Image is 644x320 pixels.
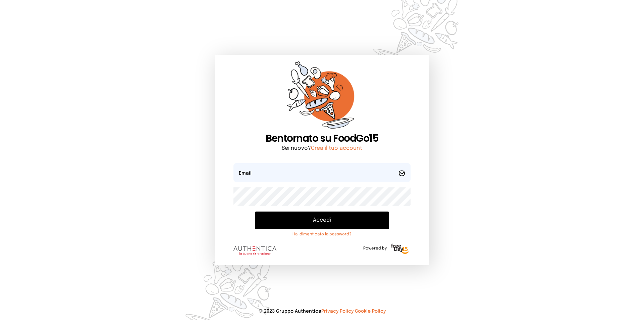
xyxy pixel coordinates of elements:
[311,145,362,151] a: Crea il tuo account
[255,232,389,237] a: Hai dimenticato la password?
[363,246,387,251] span: Powered by
[389,242,411,256] img: logo-freeday.3e08031.png
[233,132,411,144] h1: Bentornato su FoodGo15
[11,308,633,315] p: © 2023 Gruppo Authentica
[255,212,389,229] button: Accedi
[355,309,386,314] a: Cookie Policy
[233,246,276,255] img: logo.8f33a47.png
[287,61,357,132] img: sticker-orange.65babaf.png
[321,309,354,314] a: Privacy Policy
[233,144,411,152] p: Sei nuovo?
